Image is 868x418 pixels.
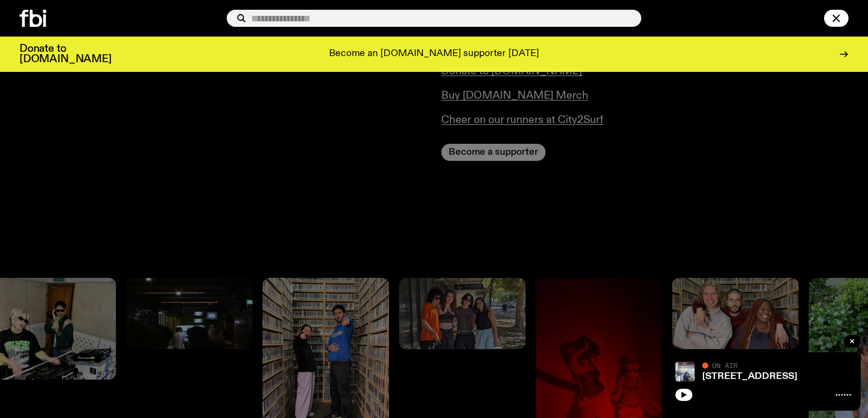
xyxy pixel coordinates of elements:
[20,44,112,65] h3: Donate to [DOMAIN_NAME]
[675,362,695,381] img: Pat sits at a dining table with his profile facing the camera. Rhea sits to his left facing the c...
[702,372,797,381] a: [STREET_ADDRESS]
[329,49,539,60] p: Become an [DOMAIN_NAME] supporter [DATE]
[712,361,738,369] span: On Air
